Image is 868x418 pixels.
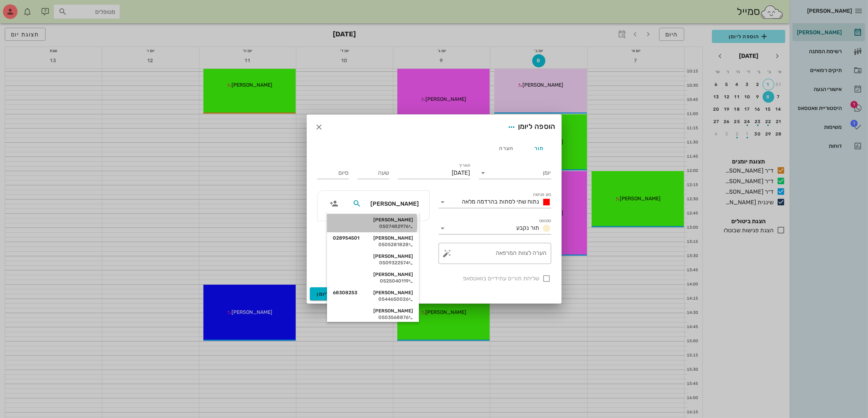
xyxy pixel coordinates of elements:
div: סטטוסתור נקבע [439,222,551,234]
div: 0507482976 [333,224,413,229]
label: סוג פגישה [533,192,551,197]
div: הערה [490,139,523,157]
label: סטטוס [539,218,551,224]
div: 0503568876 [333,315,413,320]
span: 028954501 [333,235,359,241]
div: הוספה ליומן [505,121,556,134]
span: תור נקבע [517,224,540,231]
div: 0544650026 [333,296,413,302]
span: הוספה ליומן [317,291,348,297]
div: 0525040119 [333,278,413,284]
div: [PERSON_NAME] [333,235,413,241]
div: [PERSON_NAME] [333,308,413,314]
div: [PERSON_NAME] [333,272,413,277]
div: יומן [479,167,551,179]
div: [PERSON_NAME] [333,253,413,259]
div: תור [523,139,556,157]
div: [PERSON_NAME] [333,290,413,296]
div: [PERSON_NAME] [333,217,413,223]
button: הוספה ליומן [310,287,355,300]
span: 68308253 [333,290,357,296]
label: תאריך [459,163,470,168]
div: 0509322574 [333,260,413,266]
span: נתוח שתי לסתות בהרדמה מלאה [462,198,540,205]
div: 0505281828 [333,242,413,248]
